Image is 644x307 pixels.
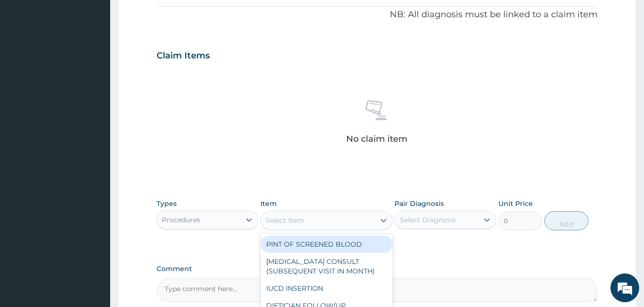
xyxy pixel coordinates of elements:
[260,199,277,208] label: Item
[266,216,304,225] div: Select Item
[50,54,161,66] div: Chat with us now
[395,199,444,208] label: Pair Diagnosis
[157,51,210,61] h3: Claim Items
[157,5,180,28] div: Minimize live chat window
[544,211,588,230] button: Add
[260,253,393,280] div: [MEDICAL_DATA] CONSULT (SUBSEQUENT VISIT IN MONTH)
[162,215,200,225] div: Procedures
[5,205,182,239] textarea: Type your message and hit 'Enter'
[157,265,598,273] label: Comment
[260,236,393,253] div: PINT OF SCREENED BLOOD
[157,200,177,208] label: Types
[260,280,393,297] div: IUCD INSERTION
[400,215,456,225] div: Select Diagnosis
[346,134,407,144] p: No claim item
[498,199,533,208] label: Unit Price
[18,48,39,72] img: d_794563401_company_1708531726252_794563401
[157,9,598,21] p: NB: All diagnosis must be linked to a claim item
[56,92,132,189] span: We're online!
